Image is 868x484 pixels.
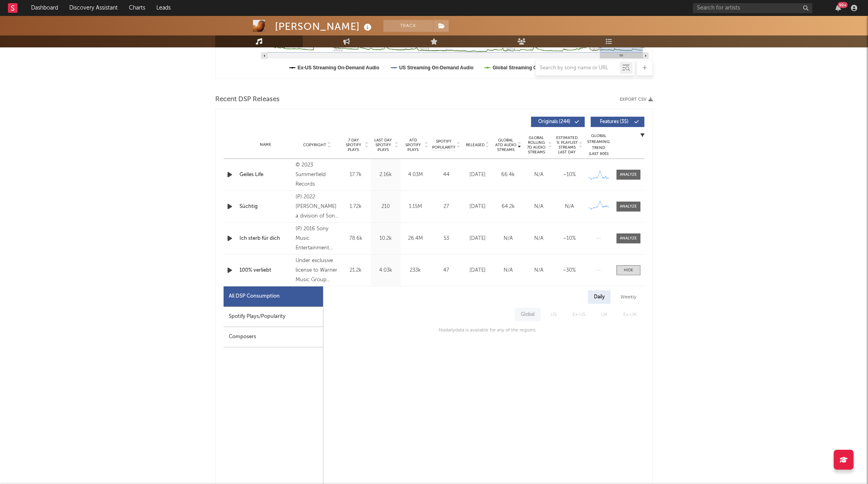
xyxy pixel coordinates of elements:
span: Copyright [303,143,326,147]
div: All DSP Consumption [229,292,280,301]
button: Export CSV [620,97,653,102]
div: 233k [403,266,428,274]
div: 1.72k [343,203,369,211]
a: Geiles Life [239,171,292,179]
span: Last Day Spotify Plays [373,138,394,152]
span: Features ( 35 ) [596,120,633,124]
div: (P) 2022 [PERSON_NAME] a division of Sony Music Entertainment Germany GmbH [296,192,339,221]
div: 26.4M [403,235,428,243]
a: Ich sterb für dich [239,235,292,243]
div: 10.2k [373,235,399,243]
button: Features(35) [591,117,644,127]
div: ~ 10 % [556,171,583,179]
div: © 2023 Summerfield Records [296,161,339,189]
div: 1.15M [403,203,428,211]
a: 100% verliebt [239,266,292,274]
div: 210 [373,203,399,211]
div: [DATE] [464,235,491,243]
div: Name [239,142,292,148]
div: Daily [588,290,611,304]
div: 66.4k [495,171,522,179]
button: Originals(244) [531,117,585,127]
div: [PERSON_NAME] [275,20,374,33]
div: 99 + [838,2,848,8]
span: Originals ( 244 ) [536,120,573,124]
span: Global ATD Audio Streams [495,138,517,152]
span: ATD Spotify Plays [403,138,424,152]
span: Estimated % Playlist Streams Last Day [556,135,578,155]
div: N/A [525,266,552,274]
div: 78.6k [343,235,369,243]
div: Under exclusive license to Warner Music Group Germany Holding GmbH, © 2025 afmproduction GmbH [296,256,339,285]
div: 21.2k [343,266,369,274]
span: Released [466,143,485,147]
div: All DSP Consumption [224,286,323,307]
span: 7 Day Spotify Plays [343,138,364,152]
div: Weekly [615,290,642,304]
span: Global Rolling 7D Audio Streams [525,135,547,155]
div: ~ 30 % [556,266,583,274]
div: Spotify Plays/Popularity [224,307,323,327]
div: N/A [525,235,552,243]
div: [DATE] [464,203,491,211]
div: 64.2k [495,203,522,211]
div: Composers [224,327,323,347]
a: Süchtig [239,203,292,211]
button: Track [383,20,433,32]
div: ~ 10 % [556,235,583,243]
div: N/A [556,203,583,211]
div: (P) 2016 Sony Music Entertainment Germany GmbH [296,224,339,253]
div: 4.03k [373,266,399,274]
div: 17.7k [343,171,369,179]
span: Recent DSP Releases [215,95,280,104]
input: Search by song name or URL [536,65,620,71]
div: N/A [495,266,522,274]
div: N/A [495,235,522,243]
div: N/A [525,171,552,179]
div: [DATE] [464,171,491,179]
div: 53 [432,235,460,243]
div: 47 [432,266,460,274]
button: 99+ [835,5,841,11]
div: Global Streaming Trend (Last 60D) [587,133,611,157]
span: Spotify Popularity [432,139,456,151]
div: 2.16k [373,171,399,179]
div: [DATE] [464,266,491,274]
input: Search for artists [693,3,812,13]
div: 4.03M [403,171,428,179]
div: 44 [432,171,460,179]
div: 27 [432,203,460,211]
div: No daily data is available for any of the regions. [431,325,537,335]
div: N/A [525,203,552,211]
